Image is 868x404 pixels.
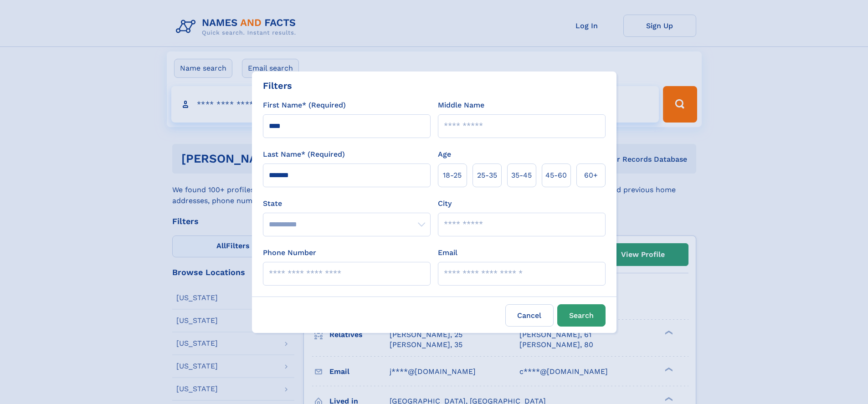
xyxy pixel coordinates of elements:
label: First Name* (Required) [263,100,346,111]
label: Cancel [505,304,554,327]
div: Filters [263,79,292,92]
label: City [438,198,452,209]
span: 25‑35 [477,170,497,181]
span: 45‑60 [545,170,567,181]
span: 18‑25 [443,170,462,181]
span: 35‑45 [511,170,532,181]
label: Age [438,149,451,160]
span: 60+ [584,170,598,181]
label: State [263,198,431,209]
label: Middle Name [438,100,484,111]
button: Search [557,304,606,327]
label: Email [438,247,457,258]
label: Last Name* (Required) [263,149,345,160]
label: Phone Number [263,247,316,258]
